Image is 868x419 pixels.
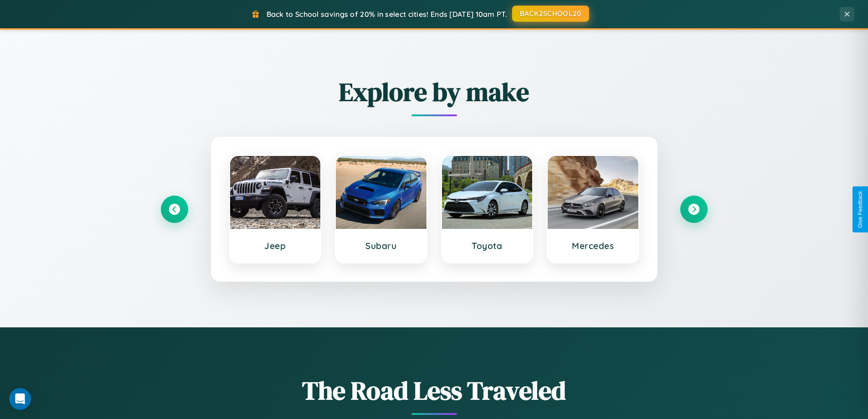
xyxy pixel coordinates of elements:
[267,10,507,19] span: Back to School savings of 20% in select cities! Ends [DATE] 10am PT.
[512,5,589,22] button: BACK2SCHOOL20
[161,74,708,109] h2: Explore by make
[9,388,31,410] div: Open Intercom Messenger
[857,191,863,228] div: Give Feedback
[161,373,708,408] h1: The Road Less Traveled
[345,240,417,251] h3: Subaru
[239,240,312,251] h3: Jeep
[557,240,629,251] h3: Mercedes
[451,240,524,251] h3: Toyota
